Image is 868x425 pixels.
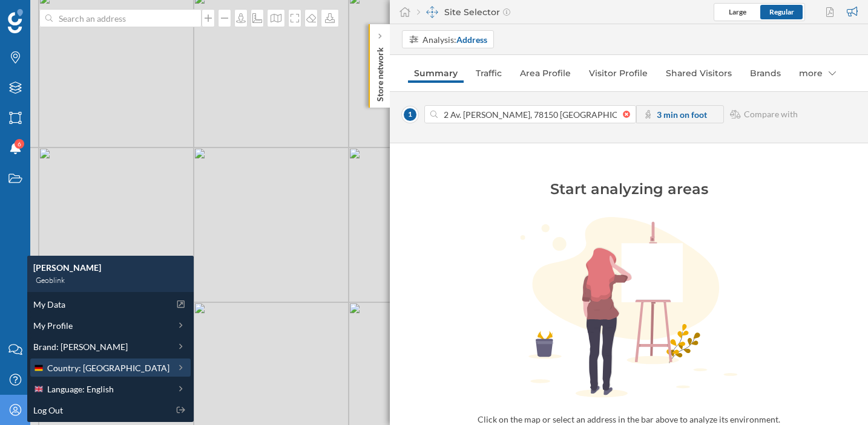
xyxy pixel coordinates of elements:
[657,109,707,120] strong: 3 min on foot
[47,383,114,395] span: Language: English
[583,63,654,83] a: Visitor Profile
[408,63,464,83] a: Summary
[514,63,577,83] a: Area Profile
[33,274,188,286] div: Geoblink
[8,9,23,33] img: Geoblink Logo
[33,340,128,353] span: Brand: [PERSON_NAME]
[422,33,487,46] div: Analysis:
[744,108,798,120] span: Compare with
[33,262,188,274] div: [PERSON_NAME]
[402,106,418,123] span: 1
[729,7,746,16] span: Large
[769,7,794,16] span: Regular
[456,34,487,45] strong: Address
[18,138,21,150] span: 6
[435,180,823,199] div: Start analyzing areas
[47,362,169,374] span: Country: [GEOGRAPHIC_DATA]
[33,319,73,332] span: My Profile
[33,404,63,417] span: Log Out
[793,63,842,83] div: more
[744,63,787,83] a: Brands
[470,63,508,83] a: Traffic
[33,298,65,311] span: My Data
[660,63,738,83] a: Shared Visitors
[374,42,386,102] p: Store network
[25,8,69,19] span: Support
[426,6,438,18] img: dashboards-manager.svg
[417,6,510,18] div: Site Selector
